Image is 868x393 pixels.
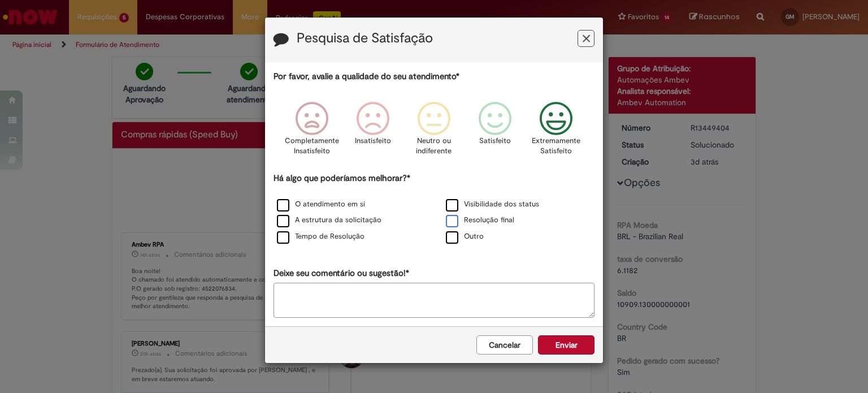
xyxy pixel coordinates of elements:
label: A estrutura da solicitação [277,215,381,226]
label: Tempo de Resolução [277,231,364,242]
div: Completamente Insatisfeito [283,93,340,171]
label: Por favor, avalie a qualidade do seu atendimento* [274,71,459,83]
label: O atendimento em si [277,199,365,210]
div: Insatisfeito [344,93,402,171]
div: Satisfeito [466,93,524,171]
label: Visibilidade dos status [446,199,539,210]
div: Há algo que poderíamos melhorar?* [274,172,594,245]
p: Completamente Insatisfeito [285,136,339,157]
label: Outro [446,231,484,242]
button: Enviar [538,335,594,355]
label: Pesquisa de Satisfação [297,31,433,46]
p: Satisfeito [479,136,511,146]
div: Neutro ou indiferente [405,93,463,171]
p: Neutro ou indiferente [414,136,454,157]
label: Resolução final [446,215,514,226]
div: Extremamente Satisfeito [527,93,585,171]
p: Insatisfeito [355,136,391,146]
label: Deixe seu comentário ou sugestão!* [274,267,409,279]
p: Extremamente Satisfeito [532,136,580,157]
button: Cancelar [476,335,533,355]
